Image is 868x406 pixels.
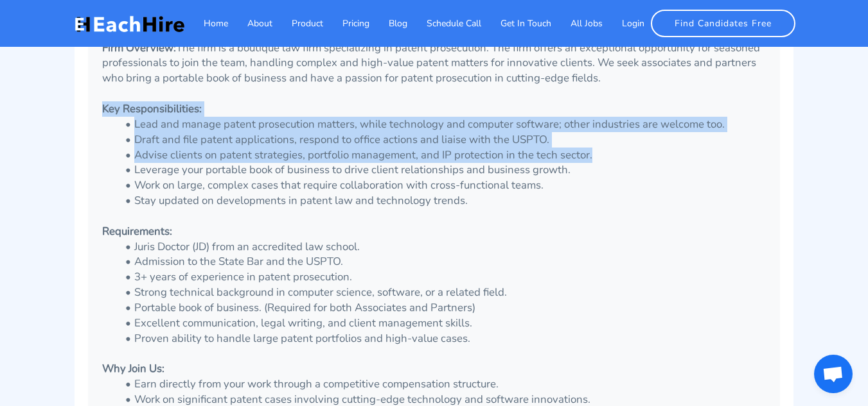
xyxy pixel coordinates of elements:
[102,40,176,55] strong: Firm Overview:
[551,10,603,37] a: All Jobs
[118,300,766,316] li: Portable book of business. (Required for both Associates and Partners)
[323,10,369,37] a: Pricing
[481,10,551,37] a: Get In Touch
[118,178,766,193] li: Work on large, complex cases that require collaboration with cross-functional teams.
[118,239,766,255] li: Juris Doctor (JD) from an accredited law school.
[118,148,766,163] li: Advise clients on patent strategies, portfolio management, and IP protection in the tech sector.
[118,376,766,392] li: Earn directly from your work through a competitive compensation structure.
[118,117,766,132] li: Lead and manage patent prosecution matters, while technology and computer software; other industr...
[184,10,228,37] a: Home
[75,14,184,33] img: EachHire Logo
[102,361,164,376] strong: Why Join Us:
[118,316,766,331] li: Excellent communication, legal writing, and client management skills.
[272,10,323,37] a: Product
[118,162,766,178] li: Leverage your portable book of business to drive client relationships and business growth.
[369,10,407,37] a: Blog
[102,40,766,87] p: The firm is a boutique law firm specializing in patent prosecution. The firm offers an exceptiona...
[603,10,644,37] a: Login
[118,285,766,300] li: Strong technical background in computer science, software, or a related field.
[102,101,202,116] strong: Key Responsibilities:
[118,269,766,285] li: 3+ years of experience in patent prosecution.
[118,331,766,346] li: Proven ability to handle large patent portfolios and high-value cases.
[102,224,172,239] strong: Requirements:
[228,10,272,37] a: About
[814,355,853,393] a: Open chat
[118,193,766,208] li: Stay updated on developments in patent law and technology trends.
[118,254,766,269] li: Admission to the State Bar and the USPTO.
[118,132,766,148] li: Draft and file patent applications, respond to office actions and liaise with the USPTO.
[651,10,795,37] a: Find Candidates Free
[407,10,481,37] a: Schedule Call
